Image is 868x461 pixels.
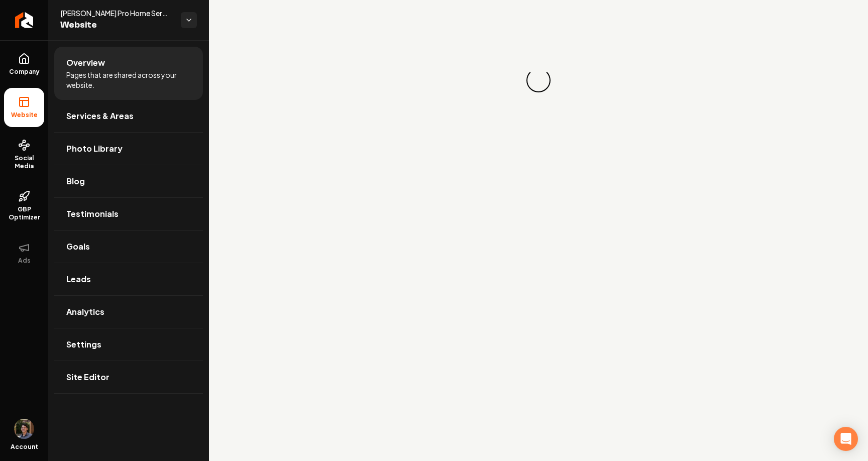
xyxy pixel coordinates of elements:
button: Open user button [14,419,34,439]
span: GBP Optimizer [4,205,44,221]
div: Open Intercom Messenger [834,427,858,451]
span: Ads [14,257,35,265]
a: Photo Library [54,133,203,165]
span: Analytics [66,306,104,318]
div: Loading [521,63,556,97]
a: Testimonials [54,198,203,230]
span: Social Media [4,154,44,170]
img: Mitchell Stahl [14,419,34,439]
a: Analytics [54,296,203,328]
span: Site Editor [66,371,110,383]
img: Rebolt Logo [15,12,34,28]
span: Company [5,68,44,76]
span: Leads [66,273,91,285]
a: Blog [54,165,203,197]
span: Services & Areas [66,110,134,122]
a: Site Editor [54,361,203,393]
a: Goals [54,230,203,263]
span: Goals [66,241,90,253]
a: Social Media [4,131,44,178]
span: Pages that are shared across your website. [66,70,191,90]
span: Website [7,111,42,119]
a: Leads [54,263,203,295]
span: Website [60,18,173,32]
button: Ads [4,234,44,273]
span: [PERSON_NAME] Pro Home Services [60,8,173,18]
span: Account [11,443,38,451]
span: Overview [66,57,105,69]
span: Blog [66,175,85,187]
span: Photo Library [66,143,123,155]
a: Services & Areas [54,100,203,132]
a: Settings [54,328,203,361]
span: Settings [66,338,101,351]
a: Company [4,45,44,84]
a: GBP Optimizer [4,182,44,229]
span: Testimonials [66,208,119,220]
